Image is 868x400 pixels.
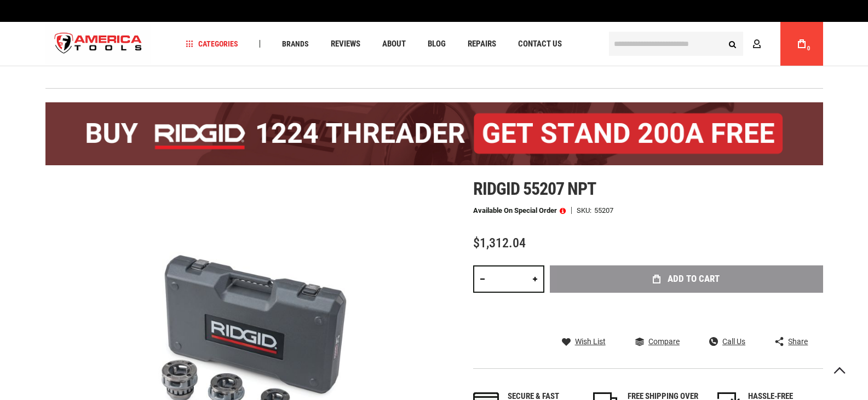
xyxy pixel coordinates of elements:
a: store logo [45,24,152,65]
span: Call Us [722,338,745,345]
span: Blog [428,40,446,48]
span: Share [788,338,808,345]
span: Repairs [468,40,496,48]
span: 0 [807,45,810,51]
p: Available on Special Order [473,207,566,215]
span: About [382,40,406,48]
a: Blog [423,37,451,51]
a: Contact Us [513,37,567,51]
span: Reviews [331,40,360,48]
a: About [377,37,411,51]
a: Call Us [709,337,745,346]
a: Compare [635,337,680,346]
a: Brands [277,37,314,51]
span: Contact Us [518,40,562,48]
span: Brands [282,40,309,48]
span: $1,312.04 [473,235,526,251]
a: Categories [181,37,243,51]
span: Ridgid 55207 npt [473,178,596,199]
button: Search [722,33,743,54]
img: America Tools [45,24,152,65]
a: 0 [791,22,812,66]
span: Categories [186,40,238,48]
span: Compare [648,338,680,345]
div: 55207 [594,207,613,214]
a: Repairs [463,37,501,51]
strong: SKU [577,207,594,214]
a: Reviews [326,37,365,51]
a: Wish List [562,337,606,346]
span: Wish List [575,338,606,345]
img: BOGO: Buy the RIDGID® 1224 Threader (26092), get the 92467 200A Stand FREE! [45,102,823,165]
